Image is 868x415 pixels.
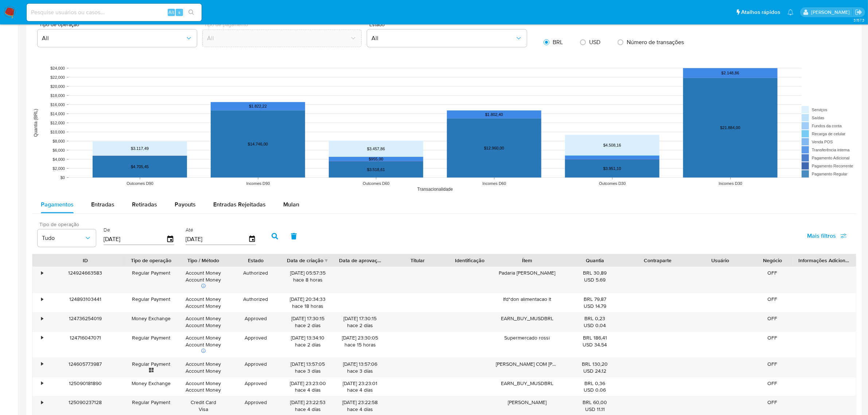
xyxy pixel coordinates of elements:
[168,9,174,16] span: Alt
[27,8,202,17] input: Pesquise usuários ou casos...
[741,8,780,16] span: Atalhos rápidos
[184,7,199,18] button: search-icon
[853,17,864,23] span: 3.157.3
[811,9,852,16] p: jhonata.costa@mercadolivre.com
[787,9,794,15] a: Notificações
[855,8,863,16] a: Sair
[178,9,180,16] span: s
